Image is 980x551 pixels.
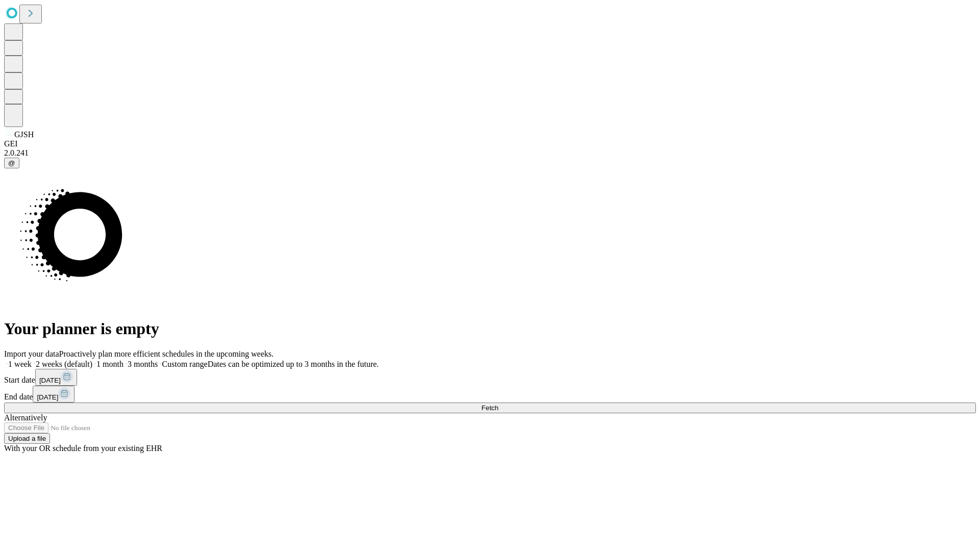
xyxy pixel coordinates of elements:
div: 2.0.241 [4,148,976,158]
span: With your OR schedule from your existing EHR [4,444,162,453]
div: End date [4,386,976,403]
span: @ [8,159,15,167]
span: Alternatively [4,413,47,422]
span: [DATE] [39,377,61,384]
button: Upload a file [4,433,50,444]
button: [DATE] [35,369,77,386]
span: 2 weeks (default) [36,360,92,368]
span: 1 week [8,360,32,368]
button: Fetch [4,403,976,413]
button: [DATE] [33,386,75,403]
span: Proactively plan more efficient schedules in the upcoming weeks. [59,349,274,358]
span: GJSH [14,130,34,139]
span: [DATE] [37,393,58,401]
span: Dates can be optimized up to 3 months in the future. [208,360,379,368]
button: @ [4,158,19,168]
h1: Your planner is empty [4,319,976,338]
span: Import your data [4,349,59,358]
div: GEI [4,139,976,148]
span: 3 months [128,360,158,368]
span: Fetch [481,404,498,412]
span: 1 month [96,360,124,368]
div: Start date [4,369,976,386]
span: Custom range [162,360,207,368]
